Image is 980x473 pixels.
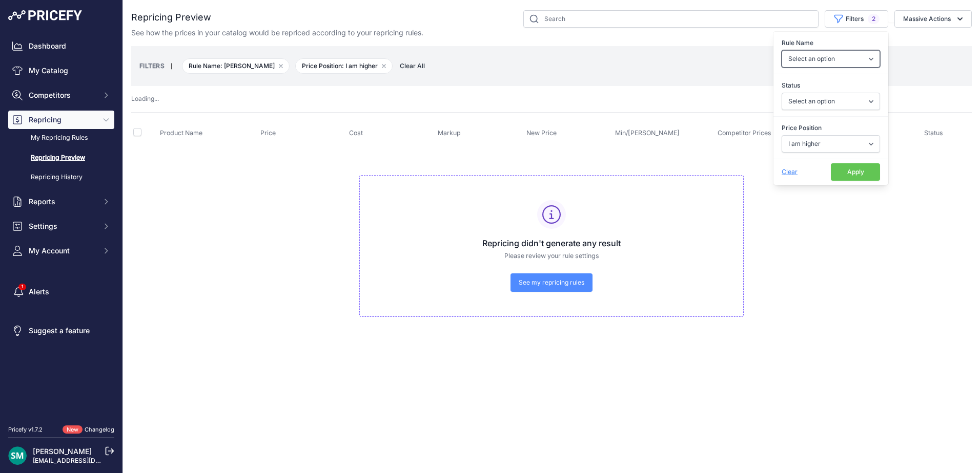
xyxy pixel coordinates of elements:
[29,90,96,100] span: Competitors
[139,62,165,70] small: FILTERS
[519,278,584,287] span: See my repricing rules
[511,273,593,292] a: See my repricing rules
[165,63,178,69] small: |
[438,129,461,137] span: Markup
[182,58,290,74] span: Rule Name: [PERSON_NAME]
[8,37,114,413] nav: Sidebar
[718,129,771,137] span: Competitor Prices
[131,10,211,25] h2: Repricing Preview
[8,86,114,104] button: Competitors
[154,95,159,102] span: ...
[8,321,114,340] a: Suggest a feature
[8,61,114,80] a: My Catalog
[8,242,114,260] button: My Account
[29,197,96,207] span: Reports
[33,447,92,456] a: [PERSON_NAME]
[8,10,82,20] img: Pricefy Logo
[349,129,363,137] span: Cost
[8,217,114,235] button: Settings
[523,10,819,28] input: Search
[29,115,96,125] span: Repricing
[782,80,880,91] label: Status
[8,168,114,186] a: Repricing History
[782,123,880,133] label: Price Position
[831,163,880,181] button: Apply
[368,237,735,249] h3: Repricing didn't generate any result
[368,251,735,261] p: Please review your rule settings
[131,28,423,38] p: See how the prices in your catalog would be repriced according to your repricing rules.
[526,129,557,137] span: New Price
[8,149,114,167] a: Repricing Preview
[260,129,276,137] span: Price
[782,168,798,176] span: Clear
[63,425,83,434] span: New
[615,129,680,137] span: Min/[PERSON_NAME]
[295,58,393,74] span: Price Position: I am higher
[85,426,114,433] a: Changelog
[8,425,43,434] div: Pricefy v1.7.2
[29,246,96,256] span: My Account
[8,111,114,129] button: Repricing
[8,129,114,147] a: My Repricing Rules
[924,129,943,137] span: Status
[29,221,96,231] span: Settings
[131,95,159,102] span: Loading
[825,10,888,28] button: Filters2
[160,129,202,137] span: Product Name
[868,14,880,24] span: 2
[8,192,114,211] button: Reports
[8,37,114,55] a: Dashboard
[395,61,430,71] button: Clear All
[8,283,114,301] a: Alerts
[894,10,972,28] button: Massive Actions
[33,457,140,464] a: [EMAIL_ADDRESS][DOMAIN_NAME]
[782,38,880,48] label: Rule Name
